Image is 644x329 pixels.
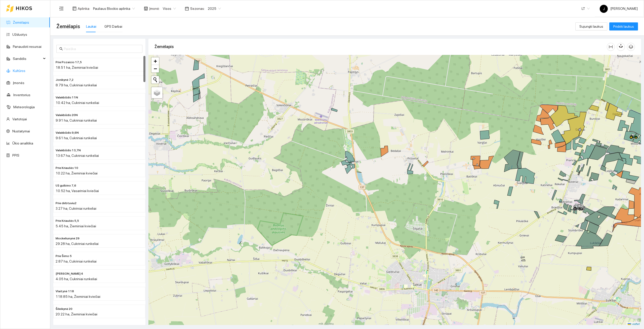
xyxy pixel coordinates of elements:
[185,7,189,11] span: calendar
[56,183,76,188] span: Už gulbino 7,6
[628,322,640,326] a: Leaflet
[56,78,73,82] span: Jonikynė 7,2
[72,7,76,11] span: layout
[56,201,76,206] span: Prie dirbtuviu2
[579,24,603,29] span: Sujungti laukus
[56,224,96,228] span: 5.45 ha, Žieminiai kviečiai
[56,206,96,210] span: 3.27 ha, Cukriniai runkeliai
[13,81,24,85] a: Įmonės
[56,277,97,281] span: 4.05 ha, Cukriniai runkeliai
[56,4,66,14] button: menu-fold
[56,236,79,241] span: Mockeliunynė 29
[163,5,176,12] span: Visos
[13,93,30,97] a: Inventorius
[12,117,27,121] a: Vartotojai
[56,136,97,140] span: 9.61 ha, Cukriniai runkeliai
[154,58,157,64] span: +
[56,83,97,87] span: 8.79 ha, Cukriniai runkeliai
[613,24,634,29] span: Pridėti laukus
[56,166,78,170] span: Prie Kriaušės 10
[56,295,100,299] span: 118.85 ha, Žieminiai kviečiai
[59,6,64,11] span: menu-fold
[12,141,33,145] a: Ūkio analitika
[607,45,615,49] span: column-width
[64,46,139,52] input: Paieška
[59,47,63,51] span: search
[56,259,97,263] span: 2.87 ha, Cukriniai runkeliai
[603,5,605,13] span: J
[56,22,80,30] span: Žemėlapis
[609,24,638,28] a: Pridėti laukus
[151,57,159,65] a: Zoom in
[149,6,160,11] span: Įmonė :
[56,242,99,246] span: 29.28 ha, Cukriniai runkeliai
[56,101,99,105] span: 10.42 ha, Cukriniai runkeliai
[56,289,74,294] span: Vlaitynė 118
[56,218,79,223] span: Prie Kriaušės 5,5
[13,45,42,49] a: Panaudoti resursai
[154,65,157,72] span: −
[607,43,615,51] button: column-width
[12,129,30,133] a: Nustatymai
[56,171,98,175] span: 10.22 ha, Žieminiai kviečiai
[582,5,590,12] span: LT
[600,7,638,11] span: [PERSON_NAME]
[56,154,99,158] span: 13.67 ha, Cukriniai runkeliai
[56,307,72,311] span: Šileikynė 20
[56,95,78,100] span: Valakbūdis 11N
[609,22,638,30] button: Pridėti laukus
[190,6,205,11] span: Sezonas :
[78,6,90,11] span: Aplinka :
[56,271,83,276] span: Prie Sandėlio 4
[93,5,135,12] span: Pauliaus Blockio aplinka
[13,54,42,64] span: Sandėlis
[56,65,98,69] span: 18.51 ha, Žieminiai kviečiai
[56,60,82,65] span: Prie Pozaicio 17,5
[56,130,79,135] span: Valakbūdis 9,6N
[12,32,27,36] a: Užduotys
[154,40,607,54] div: Žemėlapis
[13,69,25,73] a: Kultūros
[151,65,159,72] a: Zoom out
[56,254,72,259] span: Prie Šimo 5
[575,24,607,28] a: Sujungti laukus
[56,118,97,122] span: 9.91 ha, Cukriniai runkeliai
[86,24,96,29] div: Laukai
[575,22,607,30] button: Sujungti laukus
[151,87,163,98] a: Layers
[56,148,81,153] span: Valakbūdis 13,7N
[56,189,99,193] span: 10.52 ha, Vasariniai kviečiai
[56,113,78,118] span: Valakbūdis 20N
[104,24,122,29] div: GPS Darbai
[151,76,159,84] button: Initiate a new search
[208,5,221,12] span: 2025
[144,7,148,11] span: shop
[13,20,29,24] a: Žemėlapis
[56,312,97,316] span: 20.22 ha, Žieminiai kviečiai
[13,105,35,109] a: Meteorologija
[12,153,19,157] a: PPIS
